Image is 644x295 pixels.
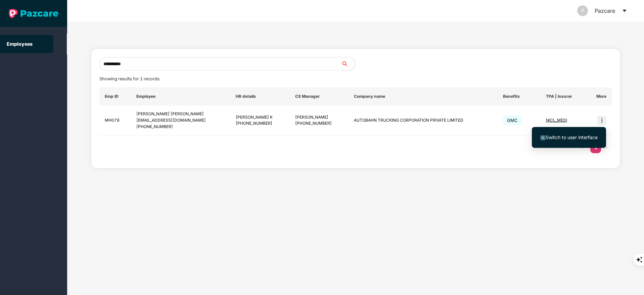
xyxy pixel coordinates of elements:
[601,142,612,153] button: right
[99,76,160,81] span: Showing results for 1 records.
[295,114,343,121] div: [PERSON_NAME]
[349,87,498,106] th: Company name
[622,8,627,13] span: caret-down
[136,111,225,117] div: [PERSON_NAME] [PERSON_NAME]
[99,87,131,106] th: Emp ID
[236,114,284,121] div: [PERSON_NAME] K
[230,87,289,106] th: HR details
[131,87,231,106] th: Employee
[601,142,612,153] li: Next Page
[597,116,606,125] img: icon
[7,41,33,47] a: Employees
[295,120,343,127] div: [PHONE_NUMBER]
[290,87,349,106] th: CS Manager
[136,124,225,130] div: [PHONE_NUMBER]
[236,120,284,127] div: [PHONE_NUMBER]
[99,106,131,136] td: MH078
[546,118,567,123] span: NICL_MEDI
[341,57,355,71] button: search
[581,5,584,16] span: P
[498,87,541,106] th: Benefits
[546,134,598,140] span: Switch to user interface
[604,145,608,150] span: right
[136,117,225,124] div: [EMAIL_ADDRESS][DOMAIN_NAME]
[503,116,522,125] span: GMC
[341,61,355,67] span: search
[540,135,546,140] img: svg+xml;base64,PHN2ZyB4bWxucz0iaHR0cDovL3d3dy53My5vcmcvMjAwMC9zdmciIHdpZHRoPSIxNiIgaGVpZ2h0PSIxNi...
[349,106,498,136] td: AUTOBAHN TRUCKING CORPORATION PRIVATE LIMITED
[541,87,587,106] th: TPA | Insurer
[586,87,612,106] th: More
